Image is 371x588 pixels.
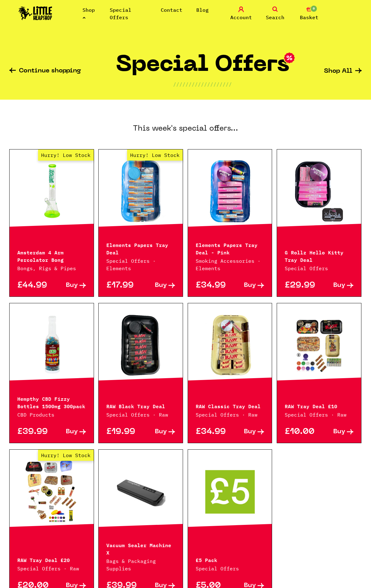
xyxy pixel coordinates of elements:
[106,557,175,572] p: Bags & Packaging Supplies
[17,265,86,272] p: Bongs, Rigs & Pipes
[116,55,289,80] h1: Special Offers
[155,429,167,435] span: Buy
[260,6,291,21] a: Search
[17,556,86,563] p: RAW Tray Deal £20
[10,160,94,222] a: Hurry! Low Stock
[319,282,353,289] a: Buy
[17,282,52,289] p: £44.99
[196,565,264,572] p: Special Offers
[285,282,319,289] p: £29.99
[244,429,256,435] span: Buy
[17,429,52,435] p: £39.99
[106,241,175,256] p: Elements Papers Tray Deal
[83,7,95,20] a: Shop
[230,14,252,21] span: Account
[106,541,175,556] p: Vacuum Sealer Machine X
[324,68,362,75] a: Shop All
[141,282,175,289] a: Buy
[319,429,353,435] a: Buy
[110,7,131,20] a: Special Offers
[230,282,264,289] a: Buy
[17,248,86,263] p: Amsterdam 4 Arm Percolator Bong
[285,411,353,418] p: Special Offers · Raw
[266,14,284,21] span: Search
[17,565,86,572] p: Special Offers · Raw
[196,282,230,289] p: £34.99
[196,411,264,418] p: Special Offers · Raw
[106,402,175,409] p: RAW Black Tray Deal
[52,282,86,289] a: Buy
[106,411,175,418] p: Special Offers · Raw
[294,6,325,21] a: 0 Basket
[173,80,232,88] p: ///////////////////
[230,429,264,435] a: Buy
[196,241,264,256] p: Elements Papers Tray Deal - Pink
[196,429,230,435] p: £34.99
[285,248,353,263] p: G Rollz Hello Kitty Tray Deal
[244,282,256,289] span: Buy
[19,6,52,20] img: Little Head Shop Logo
[106,429,141,435] p: £19.99
[310,5,318,12] span: 0
[106,257,175,272] p: Special Offers · Elements
[99,160,183,222] a: Hurry! Low Stock
[141,429,175,435] a: Buy
[155,282,167,289] span: Buy
[38,450,94,461] span: Hurry! Low Stock
[196,556,264,563] p: £5 Pack
[106,282,141,289] p: £17.99
[161,7,182,13] a: Contact
[127,149,183,161] span: Hurry! Low Stock
[285,429,319,435] p: £10.00
[9,68,81,75] a: Continue shopping
[196,257,264,272] p: Smoking Accessories · Elements
[10,460,94,522] a: Hurry! Low Stock
[333,282,345,289] span: Buy
[285,402,353,409] p: RAW Tray Deal £10
[333,429,345,435] span: Buy
[17,395,86,409] p: Hempthy CBD Fizzy Bottles 1500mg 300pack
[9,100,362,149] h3: This week's special offers...
[66,429,78,435] span: Buy
[285,265,353,272] p: Special Offers
[196,7,209,13] a: Blog
[52,429,86,435] a: Buy
[17,411,86,418] p: CBD Products
[66,282,78,289] span: Buy
[196,402,264,409] p: RAW Classic Tray Deal
[300,14,318,21] span: Basket
[38,149,94,161] span: Hurry! Low Stock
